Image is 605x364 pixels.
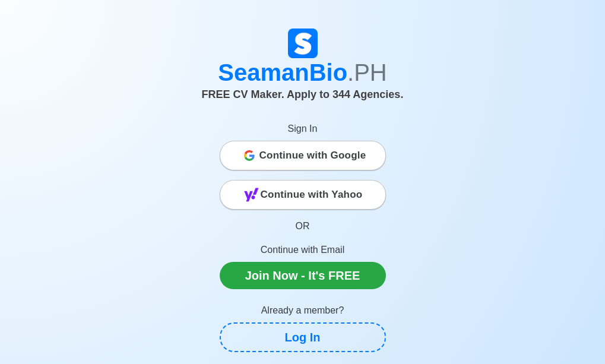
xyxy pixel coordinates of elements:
a: Log In [220,322,386,352]
span: Continue with Yahoo [261,183,363,207]
button: Continue with Yahoo [220,180,386,210]
span: Continue with Google [259,144,366,167]
p: OR [220,219,386,233]
p: Sign In [220,122,386,136]
p: Continue with Email [220,243,386,257]
p: Already a member? [220,303,386,318]
h1: SeamanBio [27,58,579,87]
img: Logo [288,29,318,58]
span: FREE CV Maker. Apply to 344 Agencies. [202,88,404,100]
button: Continue with Google [220,141,386,170]
a: Join Now - It's FREE [220,262,386,289]
span: .PH [347,59,387,86]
